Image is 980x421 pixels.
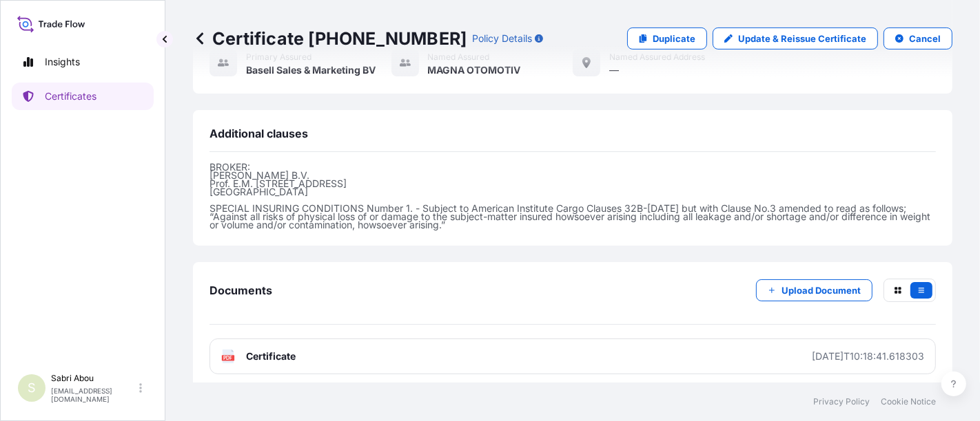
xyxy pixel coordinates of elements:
p: BROKER: [PERSON_NAME] B.V. Prof. E.M. [STREET_ADDRESS] [GEOGRAPHIC_DATA] SPECIAL INSURING CONDITI... [210,163,936,229]
p: Policy Details [472,32,532,45]
p: Upload Document [782,283,861,297]
p: Sabri Abou [51,373,136,384]
p: Certificate [PHONE_NUMBER] [193,28,467,50]
button: Cancel [884,28,952,50]
p: Certificates [45,89,96,103]
p: Duplicate [653,32,695,45]
span: S [28,381,36,395]
a: PDFCertificate[DATE]T10:18:41.618303 [210,338,936,374]
a: Cookie Notice [881,396,936,407]
a: Update & Reissue Certificate [713,28,878,50]
p: Insights [45,55,80,69]
p: Update & Reissue Certificate [738,32,866,45]
span: Additional clauses [210,127,308,140]
a: Duplicate [627,28,707,50]
a: Insights [12,48,154,76]
p: [EMAIL_ADDRESS][DOMAIN_NAME] [51,387,136,403]
p: Cancel [909,32,941,45]
div: [DATE]T10:18:41.618303 [812,349,924,363]
a: Privacy Policy [813,396,870,407]
span: Certificate [246,349,296,363]
a: Certificates [12,83,154,110]
span: Documents [210,283,272,297]
text: PDF [224,356,233,360]
button: Upload Document [756,279,872,301]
